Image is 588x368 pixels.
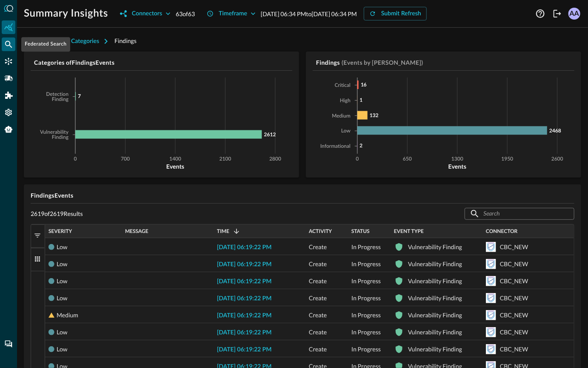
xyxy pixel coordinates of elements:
tspan: 7 [78,93,81,99]
div: Vulnerability Finding [408,273,462,290]
div: Summary Insights [2,20,15,34]
tspan: Events [166,163,184,170]
tspan: 650 [403,157,412,162]
tspan: 2468 [549,127,561,134]
span: Time [217,228,229,234]
tspan: 2612 [264,131,276,138]
tspan: Detection [46,92,69,97]
span: In Progress [351,307,381,324]
div: CBC_NEW [500,290,528,307]
span: Severity [49,228,72,234]
tspan: Finding [52,97,69,102]
div: CBC_NEW [500,324,528,341]
button: Timeframe [202,7,261,20]
div: Addons [2,89,16,102]
div: CBC_NEW [500,273,528,290]
div: Vulnerability Finding [408,341,462,358]
svg: Carbon Black Cloud [486,259,496,269]
div: Vulnerability Finding [408,290,462,307]
svg: Carbon Black Cloud [486,242,496,252]
div: Pipelines [2,72,15,85]
tspan: 1950 [502,157,514,162]
svg: Carbon Black Cloud [486,310,496,320]
tspan: Medium [332,114,351,119]
div: Medium [57,307,78,324]
span: [DATE] 06:19:22 PM [217,313,271,319]
div: Low [57,341,67,358]
span: Event Type [394,228,424,234]
span: Create [309,307,327,324]
span: Status [351,228,370,234]
div: Low [57,256,67,273]
tspan: High [340,98,351,103]
span: Connector [486,228,518,234]
svg: Carbon Black Cloud [486,327,496,337]
div: Connectors [2,55,15,68]
span: [DATE] 06:19:22 PM [217,262,271,267]
div: Vulnerability Finding [408,239,462,256]
span: In Progress [351,341,381,358]
tspan: Events [448,163,466,170]
span: In Progress [351,273,381,290]
span: Create [309,324,327,341]
div: Chat [2,337,15,351]
span: Message [125,228,148,234]
span: Create [309,239,327,256]
div: Low [57,273,67,290]
div: Vulnerability Finding [408,324,462,341]
svg: Carbon Black Cloud [486,276,496,286]
tspan: 132 [370,112,379,118]
div: AA [568,8,580,20]
span: Create [309,273,327,290]
tspan: 0 [356,157,359,162]
span: Create [309,256,327,273]
h5: Findings Events [31,191,574,200]
p: 2619 of 2619 Results [31,210,83,218]
p: 63 of 63 [176,9,195,18]
span: Create [309,341,327,358]
input: Search [483,206,555,221]
span: In Progress [351,239,381,256]
tspan: Low [341,129,351,134]
tspan: Critical [335,83,351,88]
span: [DATE] 06:19:22 PM [217,296,271,302]
tspan: 0 [74,157,77,162]
div: Settings [2,106,15,119]
span: In Progress [351,324,381,341]
div: Federated Search [21,37,70,52]
tspan: 700 [121,157,130,162]
h5: Findings [316,58,340,67]
svg: Carbon Black Cloud [486,344,496,354]
span: [DATE] 06:19:22 PM [217,347,271,353]
div: Low [57,290,67,307]
span: Activity [309,228,332,234]
tspan: Finding [52,135,69,141]
span: [DATE] 06:19:22 PM [217,244,271,250]
tspan: 2800 [269,157,281,162]
span: Create [309,290,327,307]
div: Low [57,239,67,256]
button: Investigation Categories [24,34,114,48]
h5: (Events by [PERSON_NAME]) [342,58,423,67]
tspan: 2100 [220,157,231,162]
tspan: Vulnerability [40,130,69,135]
tspan: 1400 [169,157,181,162]
button: Logout [551,7,564,20]
p: [DATE] 06:34 PM to [DATE] 06:34 PM [261,9,357,18]
span: [DATE] 06:19:22 PM [217,330,271,336]
div: CBC_NEW [500,239,528,256]
div: Vulnerability Finding [408,307,462,324]
div: Query Agent [2,123,15,136]
h1: Summary Insights [24,7,108,20]
h5: Categories of Findings Events [34,58,292,67]
tspan: 16 [361,81,367,88]
svg: Carbon Black Cloud [486,293,496,303]
div: CBC_NEW [500,307,528,324]
div: Federated Search [2,37,15,51]
span: In Progress [351,290,381,307]
tspan: 2 [360,142,363,149]
tspan: 2600 [551,157,563,162]
span: In Progress [351,256,381,273]
button: Help [534,7,547,20]
span: Findings [114,37,137,44]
